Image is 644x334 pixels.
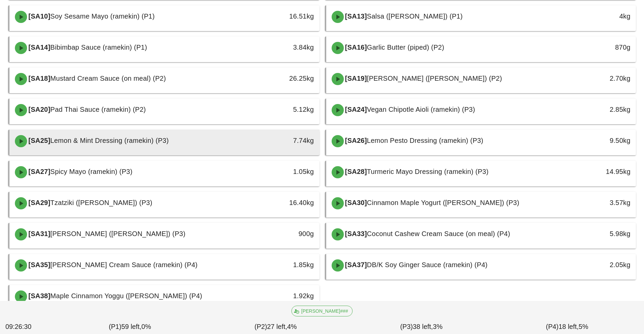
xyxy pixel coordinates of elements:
[562,197,630,208] div: 3.57kg
[562,11,630,22] div: 4kg
[367,230,510,237] span: Coconut Cashew Cream Sauce (on meal) (P4)
[367,261,487,268] span: DB/K Soy Ginger Sauce (ramekin) (P4)
[344,261,367,268] span: [SA37]
[367,199,519,206] span: Cinnamon Maple Yogurt ([PERSON_NAME]) (P3)
[50,137,169,144] span: Lemon & Mint Dressing (ramekin) (P3)
[27,75,50,82] span: [SA18]
[27,261,50,268] span: [SA35]
[344,12,367,20] span: [SA13]
[57,320,203,333] div: (P1) 0%
[245,135,314,146] div: 7.74kg
[344,168,367,175] span: [SA28]
[367,75,502,82] span: [PERSON_NAME] ([PERSON_NAME]) (P2)
[245,197,314,208] div: 16.40kg
[245,73,314,84] div: 26.25kg
[562,42,630,53] div: 870g
[121,323,141,330] span: 59 left,
[27,12,50,20] span: [SA10]
[494,320,640,333] div: (P4) 5%
[413,323,433,330] span: 38 left,
[50,168,133,175] span: Spicy Mayo (ramekin) (P3)
[296,306,348,316] span: [PERSON_NAME]###
[50,199,152,206] span: Tzatziki ([PERSON_NAME]) (P3)
[27,199,50,206] span: [SA29]
[27,44,50,51] span: [SA14]
[367,137,483,144] span: Lemon Pesto Dressing (ramekin) (P3)
[245,42,314,53] div: 3.84kg
[27,292,50,300] span: [SA38]
[558,323,578,330] span: 18 left,
[50,230,186,237] span: [PERSON_NAME] ([PERSON_NAME]) (P3)
[562,135,630,146] div: 9.50kg
[562,73,630,84] div: 2.70kg
[27,137,50,144] span: [SA25]
[245,11,314,22] div: 16.51kg
[344,230,367,237] span: [SA33]
[367,44,444,51] span: Garlic Butter (piped) (P2)
[367,106,475,113] span: Vegan Chipotle Aioli (ramekin) (P3)
[50,106,146,113] span: Pad Thai Sauce (ramekin) (P2)
[4,320,57,333] div: 09:26:30
[50,12,155,20] span: Soy Sesame Mayo (ramekin) (P1)
[245,228,314,239] div: 900g
[562,228,630,239] div: 5.98kg
[50,261,198,268] span: [PERSON_NAME] Cream Sauce (ramekin) (P4)
[344,106,367,113] span: [SA24]
[267,323,287,330] span: 27 left,
[27,106,50,113] span: [SA20]
[344,44,367,51] span: [SA16]
[245,104,314,115] div: 5.12kg
[562,166,630,177] div: 14.95kg
[245,259,314,270] div: 1.85kg
[367,12,462,20] span: Salsa ([PERSON_NAME]) (P1)
[245,166,314,177] div: 1.05kg
[562,259,630,270] div: 2.05kg
[344,137,367,144] span: [SA26]
[367,168,488,175] span: Turmeric Mayo Dressing (ramekin) (P3)
[349,320,494,333] div: (P3) 3%
[50,44,147,51] span: Bibimbap Sauce (ramekin) (P1)
[344,199,367,206] span: [SA30]
[245,290,314,301] div: 1.92kg
[203,320,349,333] div: (P2) 4%
[50,75,166,82] span: Mustard Cream Sauce (on meal) (P2)
[27,168,50,175] span: [SA27]
[50,292,202,300] span: Maple Cinnamon Yoggu ([PERSON_NAME]) (P4)
[562,104,630,115] div: 2.85kg
[344,75,367,82] span: [SA19]
[27,230,50,237] span: [SA31]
